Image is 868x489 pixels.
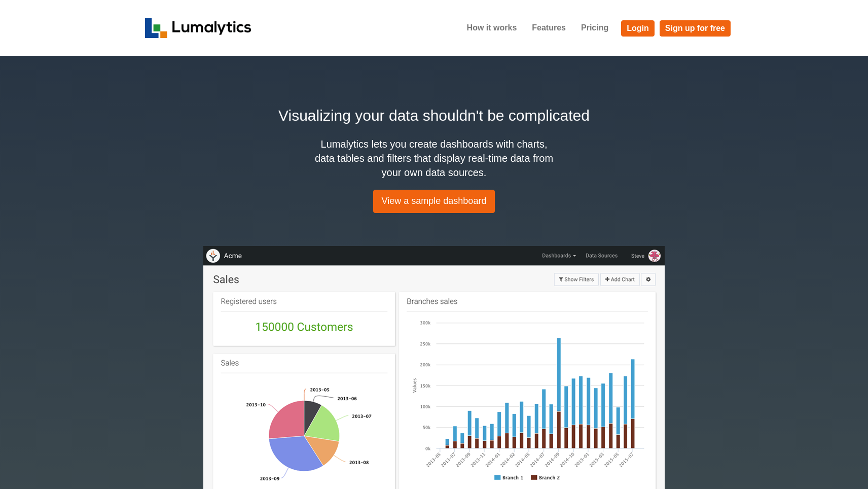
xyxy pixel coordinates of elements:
[524,15,573,41] a: Features
[573,15,616,41] a: Pricing
[660,20,731,37] a: Sign up for free
[621,20,655,37] a: Login
[312,137,556,180] h4: Lumalytics lets you create dashboards with charts, data tables and filters that display real-time...
[145,104,723,127] h2: Visualizing your data shouldn't be complicated
[145,18,251,38] img: logo_v2-f34f87db3d4d9f5311d6c47995059ad6168825a3e1eb260e01c8041e89355404.png
[459,15,525,41] a: How it works
[373,190,495,213] a: View a sample dashboard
